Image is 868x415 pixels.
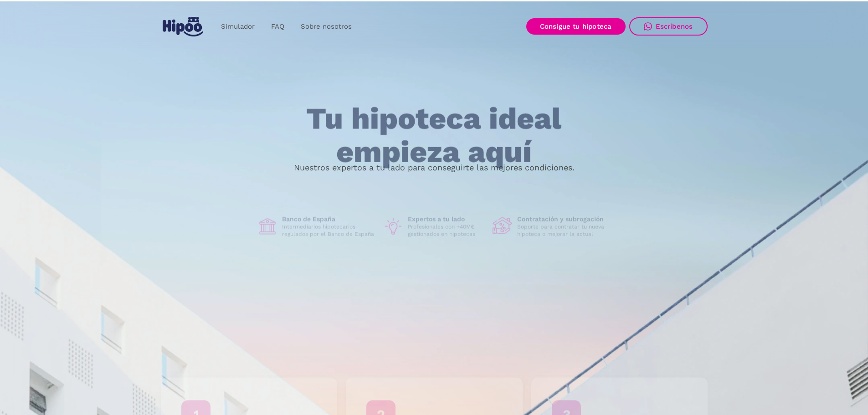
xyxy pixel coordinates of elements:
[293,18,360,36] a: Sobre nosotros
[656,22,693,31] div: Escríbenos
[408,215,485,223] h1: Expertos a tu lado
[263,18,293,36] a: FAQ
[161,13,205,40] a: home
[408,223,485,238] p: Profesionales con +40M€ gestionados en hipotecas
[517,223,611,238] p: Soporte para contratar tu nueva hipoteca o mejorar la actual
[282,215,376,223] h1: Banco de España
[629,17,708,36] a: Escríbenos
[261,102,606,169] h1: Tu hipoteca ideal empieza aquí
[526,18,626,35] a: Consigue tu hipoteca
[213,18,263,36] a: Simulador
[294,164,575,171] p: Nuestros expertos a tu lado para conseguirte las mejores condiciones.
[282,223,376,238] p: Intermediarios hipotecarios regulados por el Banco de España
[517,215,611,223] h1: Contratación y subrogación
